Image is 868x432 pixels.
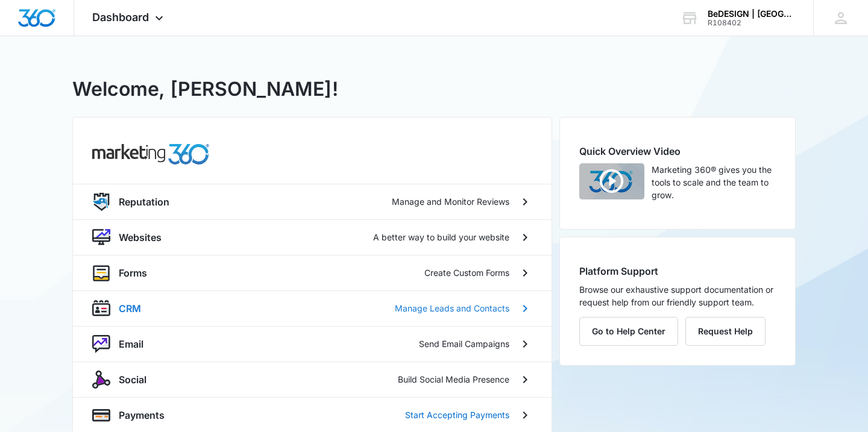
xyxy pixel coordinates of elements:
img: reputation [92,193,110,211]
h2: Quick Overview Video [579,144,776,158]
h2: Platform Support [579,264,776,278]
div: account id [708,19,796,27]
a: Request Help [685,326,766,336]
img: website [92,228,110,246]
a: socialSocialBuild Social Media Presence [73,362,552,397]
p: Browse our exhaustive support documentation or request help from our friendly support team. [579,283,776,308]
a: Go to Help Center [579,326,685,336]
img: crm [92,299,110,318]
p: Manage and Monitor Reviews [392,195,509,208]
p: Marketing 360® gives you the tools to scale and the team to grow. [652,163,776,201]
img: nurture [92,335,110,353]
a: nurtureEmailSend Email Campaigns [73,326,552,362]
p: Reputation [119,195,169,209]
button: Go to Help Center [579,317,678,346]
img: payments [92,406,110,424]
a: reputationReputationManage and Monitor Reviews [73,184,552,219]
p: Websites [119,230,162,245]
span: Dashboard [92,11,149,23]
p: Create Custom Forms [424,266,509,279]
img: Quick Overview Video [579,163,644,199]
p: Start Accepting Payments [405,409,509,421]
a: crmCRMManage Leads and Contacts [73,290,552,326]
a: websiteWebsitesA better way to build your website [73,219,552,255]
div: account name [708,9,796,19]
p: Social [119,372,146,387]
p: CRM [119,301,141,316]
h1: Welcome, [PERSON_NAME]! [72,75,338,104]
p: A better way to build your website [373,231,509,243]
img: forms [92,264,110,282]
a: formsFormsCreate Custom Forms [73,255,552,290]
p: Send Email Campaigns [419,337,509,350]
p: Email [119,337,143,351]
button: Request Help [685,317,766,346]
p: Payments [119,408,165,422]
img: social [92,371,110,389]
p: Forms [119,266,147,280]
img: common.products.marketing.title [92,144,209,164]
p: Manage Leads and Contacts [395,302,509,315]
p: Build Social Media Presence [398,373,509,386]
